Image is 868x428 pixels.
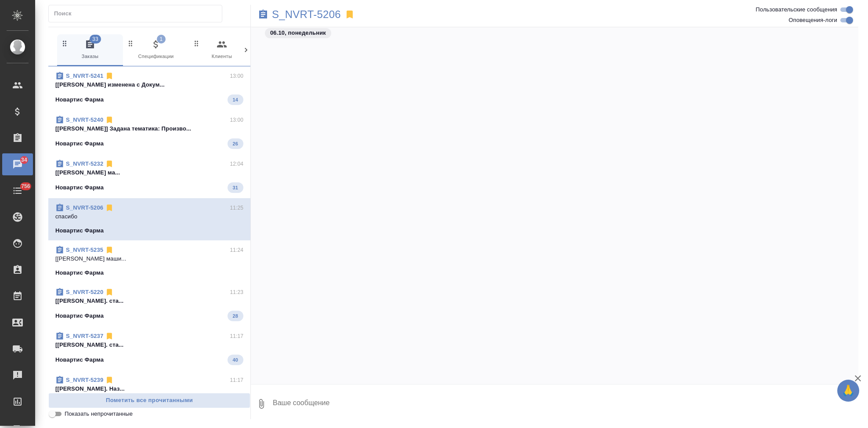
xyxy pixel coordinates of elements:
p: Новартис Фарма [55,312,104,320]
a: S_NVRT-5237 [66,333,103,339]
p: Новартис Фарма [55,183,104,192]
span: 🙏 [841,381,856,400]
p: [[PERSON_NAME]. ста... [55,297,243,305]
div: S_NVRT-524013:00[[PERSON_NAME]] Задана тематика: Произво...Новартис Фарма26 [48,110,250,154]
p: 11:24 [230,246,243,254]
span: Клиенты [192,39,251,61]
p: 13:00 [230,72,243,80]
span: Пометить все прочитанными [53,395,246,406]
span: 31 [228,183,243,192]
a: S_NVRT-5241 [66,73,103,79]
span: 28 [228,312,243,320]
p: [[PERSON_NAME] изменена с Докум... [55,80,243,89]
a: S_NVRT-5239 [66,377,103,383]
p: 11:17 [230,376,243,384]
span: 1 [157,35,166,44]
svg: Зажми и перетащи, чтобы поменять порядок вкладок [127,39,135,47]
span: 26 [228,139,243,148]
div: S_NVRT-523911:17[[PERSON_NAME]. Наз...Новартис Фарма7 [48,370,250,414]
div: S_NVRT-523711:17[[PERSON_NAME]. ста...Новартис Фарма40 [48,326,250,370]
p: Новартис Фарма [55,226,104,235]
div: S_NVRT-520611:25спасибоНовартис Фарма [48,198,250,240]
p: 12:04 [230,160,243,168]
a: S_NVRT-5235 [66,247,103,253]
svg: Отписаться [105,332,114,341]
svg: Отписаться [105,72,114,80]
a: 756 [2,180,33,202]
svg: Отписаться [105,376,114,384]
p: Новартис Фарма [55,95,104,104]
p: [[PERSON_NAME]. Наз... [55,384,243,393]
p: [[PERSON_NAME] ма... [55,168,243,177]
a: 34 [2,153,33,175]
svg: Отписаться [105,288,114,297]
p: [[PERSON_NAME] маши... [55,254,243,263]
p: спасибо [55,212,243,221]
span: 33 [90,35,101,44]
span: Заказы [61,39,119,61]
a: S_NVRT-5240 [66,116,103,123]
p: 11:23 [230,288,243,297]
span: Пользовательские сообщения [756,5,837,14]
a: S_NVRT-5206 [272,10,341,19]
p: [[PERSON_NAME]] Задана тематика: Произво... [55,124,243,133]
div: S_NVRT-524113:00[[PERSON_NAME] изменена с Докум...Новартис Фарма14 [48,66,250,110]
span: 34 [16,156,33,164]
svg: Зажми и перетащи, чтобы поменять порядок вкладок [192,39,201,47]
button: Пометить все прочитанными [48,393,250,408]
span: 40 [228,355,243,364]
svg: Отписаться [105,160,114,168]
div: S_NVRT-523511:24[[PERSON_NAME] маши...Новартис Фарма [48,240,250,283]
input: Поиск [54,7,222,20]
div: S_NVRT-523212:04[[PERSON_NAME] ма...Новартис Фарма31 [48,154,250,198]
a: S_NVRT-5232 [66,160,103,167]
a: S_NVRT-5206 [66,204,103,211]
p: Новартис Фарма [55,139,104,148]
span: Показать непрочитанные [65,410,133,418]
svg: Отписаться [105,116,114,124]
span: Спецификации [127,39,185,61]
span: 756 [16,182,36,191]
div: S_NVRT-522011:23[[PERSON_NAME]. ста...Новартис Фарма28 [48,283,250,326]
svg: Отписаться [105,246,114,254]
p: [[PERSON_NAME]. ста... [55,341,243,349]
span: 14 [228,95,243,104]
button: 🙏 [837,380,859,402]
p: 11:17 [230,332,243,341]
p: Новартис Фарма [55,268,104,277]
p: 13:00 [230,116,243,124]
p: 11:25 [230,203,243,212]
span: Оповещения-логи [788,16,837,25]
svg: Зажми и перетащи, чтобы поменять порядок вкладок [61,39,69,47]
a: S_NVRT-5220 [66,289,103,295]
p: Новартис Фарма [55,355,104,364]
p: 06.10, понедельник [270,29,326,37]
